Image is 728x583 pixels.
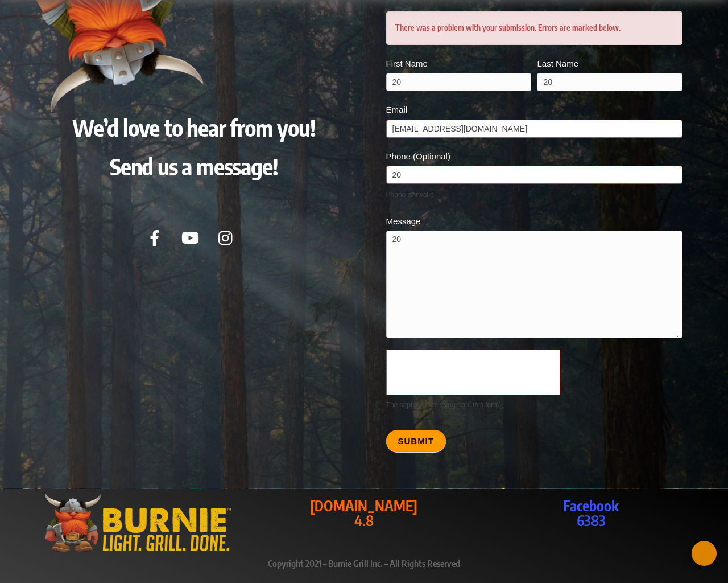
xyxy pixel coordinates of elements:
textarea: 20 [386,231,682,338]
label: First Name [386,56,532,73]
div: There was a problem with your submission. Errors are marked below. [386,11,682,44]
a: youtube [177,231,208,243]
img: burniegrill.com-logo-high-res-2020110_500px [34,489,240,556]
label: Phone (Optional) [386,149,682,166]
p: Copyright 2021 – Burnie Grill Inc. – All Rights Reserved [34,556,694,571]
strong: [DOMAIN_NAME] [310,496,417,515]
a: Facebook6383 [488,498,694,528]
label: Last Name [537,56,682,73]
a: facebook [141,231,172,243]
span: Send us a message! [110,152,278,180]
button: Submit [386,430,446,452]
a: instagram [213,231,244,243]
div: Phone is invalid [386,187,682,202]
p: 6383 [488,498,694,528]
p: 4.8 [261,498,467,528]
div: The captcha is missing from this form [386,397,682,412]
label: Email [386,102,682,119]
label: Message [386,214,682,231]
iframe: reCAPTCHA [386,350,560,395]
a: [DOMAIN_NAME]4.8 [261,498,467,528]
span: We’d love to hear from you! [72,113,316,142]
strong: Facebook [563,496,619,515]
